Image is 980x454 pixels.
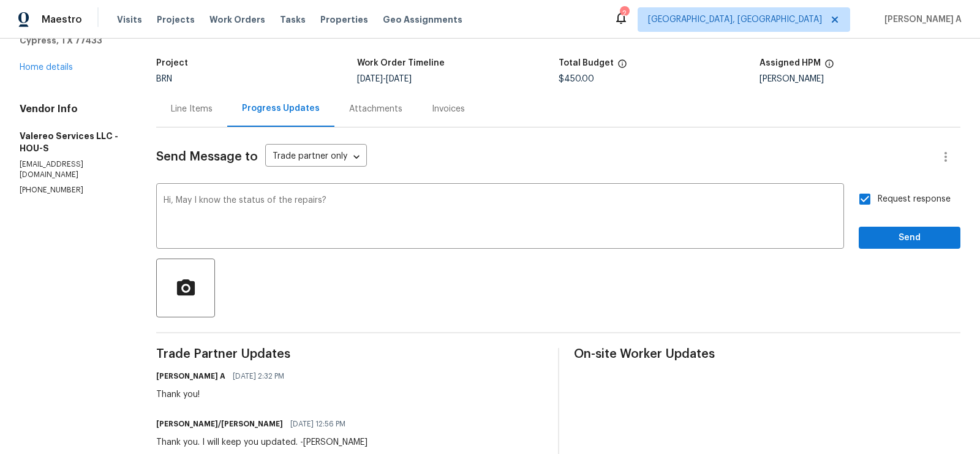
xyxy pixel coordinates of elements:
span: Work Orders [209,13,265,26]
span: [DATE] 2:32 PM [233,370,284,382]
h5: Valereo Services LLC - HOU-S [20,130,127,154]
span: [DATE] [386,75,412,83]
div: Attachments [349,103,402,115]
span: Request response [878,193,951,206]
span: BRN [156,75,172,83]
span: Trade Partner Updates [156,348,543,360]
div: [PERSON_NAME] [759,75,960,83]
h6: [PERSON_NAME]/[PERSON_NAME] [156,418,283,430]
p: [PHONE_NUMBER] [20,185,127,195]
h5: Assigned HPM [759,59,821,67]
span: Geo Assignments [383,13,462,26]
h4: Vendor Info [20,103,127,115]
span: Send Message to [156,151,258,163]
span: Maestro [42,13,82,26]
span: On-site Worker Updates [574,348,960,360]
h5: Project [156,59,188,67]
span: The total cost of line items that have been proposed by Opendoor. This sum includes line items th... [617,59,627,75]
button: Send [859,227,960,249]
span: Tasks [280,15,306,24]
h5: Work Order Timeline [357,59,445,67]
textarea: Hi, May I know the status of the repairs? [164,196,837,239]
span: Properties [320,13,368,26]
div: Thank you! [156,388,292,401]
div: Progress Updates [242,102,320,115]
div: Line Items [171,103,213,115]
span: Visits [117,13,142,26]
a: Home details [20,63,73,72]
span: [PERSON_NAME] A [880,13,962,26]
div: Trade partner only [265,147,367,167]
div: Invoices [432,103,465,115]
div: 2 [620,7,628,20]
span: [GEOGRAPHIC_DATA], [GEOGRAPHIC_DATA] [648,13,822,26]
span: The hpm assigned to this work order. [824,59,834,75]
div: Thank you. I will keep you updated. -[PERSON_NAME] [156,436,367,448]
h5: Cypress, TX 77433 [20,34,127,47]
span: [DATE] 12:56 PM [290,418,345,430]
h5: Total Budget [559,59,614,67]
span: Projects [157,13,195,26]
span: Send [869,230,951,246]
span: [DATE] [357,75,383,83]
span: - [357,75,412,83]
h6: [PERSON_NAME] A [156,370,225,382]
span: $450.00 [559,75,594,83]
p: [EMAIL_ADDRESS][DOMAIN_NAME] [20,159,127,180]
